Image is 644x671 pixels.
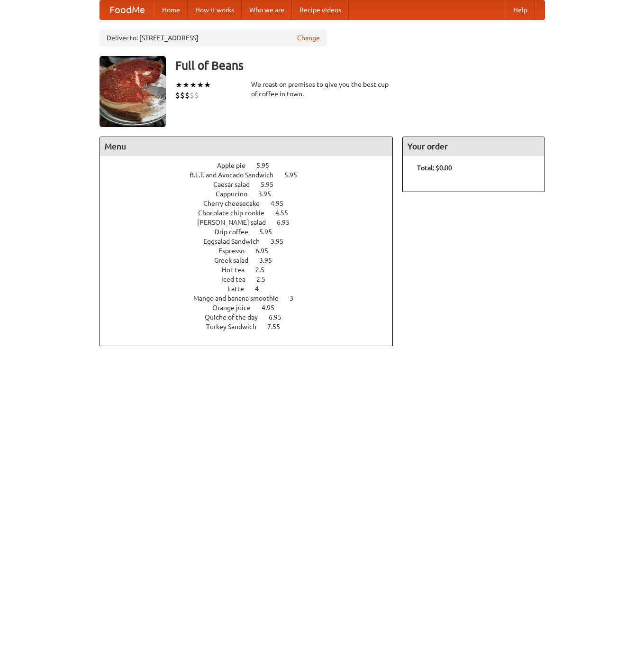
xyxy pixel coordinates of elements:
div: Deliver to: [STREET_ADDRESS] [100,29,327,46]
li: ★ [190,80,197,90]
span: Apple pie [217,162,255,169]
span: Latte [228,285,254,293]
span: 6.95 [255,247,278,255]
span: Greek salad [214,257,258,264]
a: Help [506,0,535,19]
span: Espresso [218,247,254,255]
span: Chocolate chip cookie [198,209,274,217]
span: [PERSON_NAME] salad [197,219,275,226]
span: 6.95 [277,219,299,226]
li: ★ [204,80,211,90]
img: angular.jpg [100,56,166,127]
a: Latte 4 [228,285,276,293]
a: Chocolate chip cookie 4.55 [198,209,306,217]
li: $ [180,90,185,101]
a: Drip coffee 5.95 [215,228,290,236]
h4: Menu [100,137,393,156]
a: Cappucino 3.95 [216,190,289,198]
a: Cherry cheesecake 4.95 [203,200,301,207]
a: Turkey Sandwich 7.55 [206,323,298,331]
span: 5.95 [256,162,279,169]
span: 3.95 [271,238,293,245]
a: Quiche of the day 6.95 [205,313,299,321]
span: 5.95 [284,171,307,179]
span: 3 [290,294,303,302]
span: Orange juice [212,304,260,312]
a: Iced tea 2.5 [221,276,283,283]
span: 4.55 [275,209,298,217]
a: Apple pie 5.95 [217,162,287,169]
span: 2.5 [256,276,275,283]
span: Hot tea [222,266,254,274]
b: Total: $0.00 [417,164,452,172]
h4: Your order [403,137,544,156]
span: Mango and banana smoothie [193,294,288,302]
li: ★ [175,80,182,90]
li: ★ [197,80,204,90]
a: Home [154,0,188,19]
li: $ [194,90,199,101]
span: 5.95 [261,181,283,188]
a: Orange juice 4.95 [212,304,292,312]
span: 4.95 [271,200,293,207]
span: Iced tea [221,276,255,283]
span: 3.95 [258,190,281,198]
li: ★ [182,80,190,90]
span: Turkey Sandwich [206,323,266,331]
span: 4.95 [262,304,284,312]
li: $ [185,90,190,101]
a: [PERSON_NAME] salad 6.95 [197,219,307,226]
span: Cherry cheesecake [203,200,269,207]
a: Change [297,33,320,43]
span: Drip coffee [215,228,258,236]
a: Caesar salad 5.95 [213,181,291,188]
span: 2.5 [255,266,274,274]
span: Eggsalad Sandwich [203,238,269,245]
a: FoodMe [100,0,154,19]
li: $ [175,90,180,101]
span: B.L.T. and Avocado Sandwich [190,171,283,179]
a: Recipe videos [292,0,349,19]
a: Hot tea 2.5 [222,266,282,274]
span: Caesar salad [213,181,259,188]
a: Mango and banana smoothie 3 [193,294,311,302]
a: Who we are [242,0,292,19]
span: 7.55 [267,323,290,331]
h3: Full of Beans [175,56,545,75]
a: B.L.T. and Avocado Sandwich 5.95 [190,171,315,179]
span: 5.95 [259,228,281,236]
span: 6.95 [269,313,291,321]
a: Espresso 6.95 [218,247,286,255]
a: Eggsalad Sandwich 3.95 [203,238,301,245]
a: How it works [188,0,242,19]
span: Quiche of the day [205,313,267,321]
div: We roast on premises to give you the best cup of coffee in town. [251,80,393,99]
a: Greek salad 3.95 [214,257,290,264]
span: 3.95 [259,257,281,264]
li: $ [190,90,194,101]
span: Cappucino [216,190,257,198]
span: 4 [255,285,268,293]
